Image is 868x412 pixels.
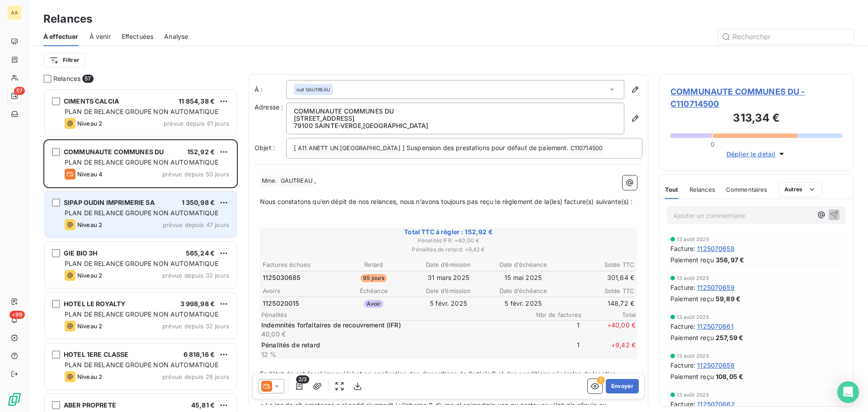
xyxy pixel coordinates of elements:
span: Total [581,311,636,318]
span: [ [294,144,296,152]
span: HOTEL LE ROYALTY [64,300,125,308]
span: 1125030685 [263,273,301,282]
span: Niveau 2 [77,221,102,228]
span: 356,97 € [716,255,744,265]
span: 13 août 2025 [677,392,709,398]
span: Pénalités IFR : + 40,00 € [261,237,636,245]
th: Solde TTC [561,260,635,270]
span: Niveau 2 [77,120,102,127]
p: [STREET_ADDRESS] [294,115,617,122]
span: Paiement reçu [670,294,714,303]
span: À effectuer [43,32,79,41]
span: 1125070662 [697,399,735,409]
span: 3 998,98 € [180,300,215,308]
span: Effectuées [122,32,154,41]
th: Retard [337,260,410,270]
span: 6 818,16 € [184,350,215,358]
p: COMMUNAUTE COMMUNES DU [294,108,617,115]
th: Échéance [337,286,410,296]
span: 57 [14,87,25,95]
span: ABER PROPRETE [64,401,116,409]
span: Paiement reçu [670,333,714,342]
span: Nbr de factures [527,311,581,318]
p: 40,00 € [261,330,524,339]
td: 148,72 € [561,298,635,308]
span: 13 août 2025 [677,353,709,359]
span: Pénalités [261,311,527,318]
button: Déplier le détail [724,149,789,159]
th: Factures échues [262,260,336,270]
div: grid [43,89,238,412]
th: Date d’échéance [486,286,560,296]
span: , [314,176,316,184]
span: 13 août 2025 [677,314,709,320]
span: Paiement reçu [670,255,714,265]
button: Envoyer [606,379,639,393]
span: 11 854,38 € [179,97,215,105]
th: Date d’émission [411,286,485,296]
span: 45,81 € [191,401,215,409]
span: 1125070659 [697,283,735,292]
span: Niveau 2 [77,322,102,330]
p: Indemnités forfaitaires de recouvrement (IFR) [261,321,524,330]
th: Date d’émission [411,260,485,270]
span: 108,05 € [716,372,743,381]
span: GIE BIO 3H [64,249,98,257]
th: Avoirs [262,286,336,296]
span: PLAN DE RELANCE GROUPE NON AUTOMATIQUE [65,260,218,267]
span: PLAN DE RELANCE GROUPE NON AUTOMATIQUE [65,209,218,217]
span: Niveau 2 [77,373,102,380]
span: Avoir [364,300,383,308]
span: Relances [689,186,715,193]
td: 301,64 € [561,273,635,283]
span: 1125070661 [697,322,734,331]
span: prévue depuis 32 jours [162,322,229,330]
label: À : [255,85,286,94]
span: 1125070658 [697,360,735,370]
p: 12 % [261,350,524,359]
span: SIPAP OUDIN IMPRIMERIE SA [64,199,155,206]
span: Nous constatons qu’en dépit de nos relances, nous n’avons toujours pas reçu le règlement de la(le... [260,198,633,205]
td: 1125020015 [262,298,336,308]
span: COMMUNAUTE COMMUNES DU [64,148,164,156]
span: 95 jours [360,274,387,282]
th: Date d’échéance [486,260,560,270]
span: PLAN DE RELANCE GROUPE NON AUTOMATIQUE [65,310,218,318]
p: 79100 SAINTE-VERGE , [GEOGRAPHIC_DATA] [294,122,617,129]
h3: Relances [43,11,92,27]
td: 5 févr. 2025 [486,298,560,308]
span: Relances [53,74,80,83]
span: Paiement reçu [670,372,714,381]
div: Open Intercom Messenger [837,381,859,403]
span: Mme. [260,176,278,186]
input: Rechercher [718,29,854,44]
span: Facture : [670,360,695,370]
span: Facture : [670,283,695,292]
span: Facture : [670,399,695,409]
span: Total TTC à régler : 152,92 € [261,227,636,237]
span: 1125070658 [697,244,735,253]
span: prévue depuis 28 jours [162,373,229,380]
span: Niveau 2 [77,272,102,279]
span: + 40,00 € [581,321,636,339]
span: prévue depuis 61 jours [164,120,229,127]
img: Logo LeanPay [7,392,22,407]
span: Facture : [670,244,695,253]
a: 57 [7,89,21,103]
span: PLAN DE RELANCE GROUPE NON AUTOMATIQUE [65,108,218,115]
span: À venir [90,32,111,41]
span: null GAUTREAU [297,86,330,93]
span: 1 [525,341,580,359]
span: Facture : [670,322,695,331]
span: +99 [9,311,25,319]
span: Niveau 4 [77,170,103,178]
span: 1 [525,321,580,339]
span: 57 [82,75,93,83]
td: 15 mai 2025 [486,273,560,283]
span: Déplier le détail [726,149,776,159]
div: AA [7,5,22,20]
span: 59,89 € [716,294,741,303]
span: En l’état de cet (ces) impayé(s) et en application des dispositions de l’article 9.a) des conditi... [260,370,619,388]
span: GAUTREAU [279,176,314,186]
span: 565,24 € [186,249,215,257]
